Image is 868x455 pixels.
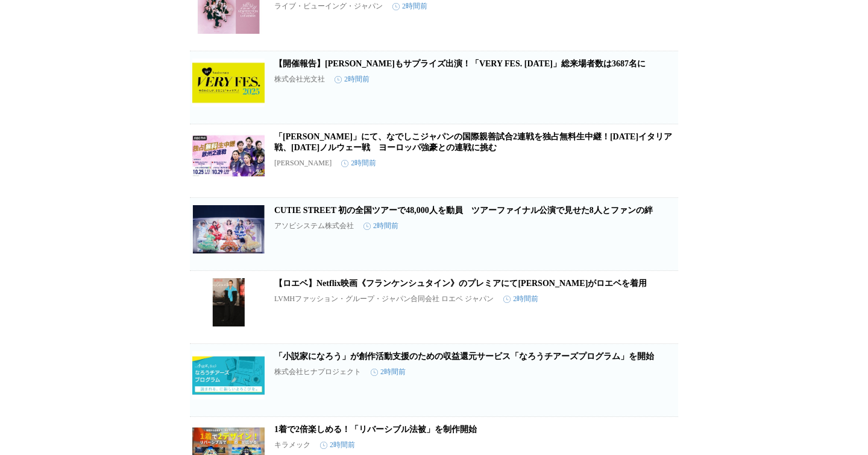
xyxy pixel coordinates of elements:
time: 2時間前 [341,158,376,168]
img: 「ABEMA」にて、なでしこジャパンの国際親善試合2連戦を独占無料生中継！10月25日（土）イタリア戦、10月29日（水）ノルウェー戦 ヨーロッパ強豪との連戦に挑む [192,132,265,180]
a: 【開催報告】[PERSON_NAME]もサプライズ出演！「VERY FES. [DATE]」総来場者数は3687名に [274,59,646,68]
img: 【開催報告】滝沢眞規子さんもサプライズ出演！「VERY FES. 2025」総来場者数は3687名に [192,59,265,107]
p: [PERSON_NAME] [274,159,332,168]
time: 2時間前 [335,74,370,84]
a: 「小説家になろう」が創作活動支援のための収益還元サービス「なろうチアーズプログラム」を開始 [274,352,654,361]
p: 株式会社ヒナプロジェクト [274,367,361,377]
p: アソビシステム株式会社 [274,221,354,231]
img: 【ロエベ】Netflix映画《フランケンシュタイン》のプレミアにてフェリックス・カメラーがロエベを着用 [192,278,265,326]
a: 【ロエベ】Netflix映画《フランケンシュタイン》のプレミアにて[PERSON_NAME]がロエベを着用 [274,279,647,288]
time: 2時間前 [363,221,398,231]
a: 1着で2倍楽しめる！「リバーシブル法被」を制作開始 [274,425,477,434]
img: CUTIE STREET 初の全国ツアーで48,000人を動員 ツアーファイナル公演で見せた8人とファンの絆 [192,205,265,253]
time: 2時間前 [392,1,427,11]
a: CUTIE STREET 初の全国ツアーで48,000人を動員 ツアーファイナル公演で見せた8人とファンの絆 [274,206,653,215]
img: 「小説家になろう」が創作活動支援のための収益還元サービス「なろうチアーズプログラム」を開始 [192,351,265,399]
a: 「[PERSON_NAME]」にて、なでしこジャパンの国際親善試合2連戦を独占無料生中継！[DATE]イタリア戦、[DATE]ノルウェー戦 ヨーロッパ強豪との連戦に挑む [274,132,672,152]
p: ライブ・ビューイング・ジャパン [274,1,383,11]
p: LVMHファッション・グループ・ジャパン合同会社 ロエベ ジャパン [274,294,494,304]
time: 2時間前 [503,294,538,304]
time: 2時間前 [371,367,406,377]
p: 株式会社光文社 [274,74,325,84]
time: 2時間前 [320,440,355,450]
p: キラメック [274,440,310,450]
